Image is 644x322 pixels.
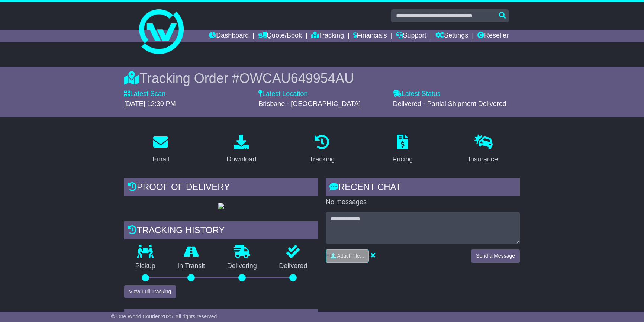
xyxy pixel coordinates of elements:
button: View Full Tracking [124,285,176,298]
span: OWCAU649954AU [239,71,354,86]
a: Dashboard [209,30,249,42]
a: Email [148,132,174,167]
p: In Transit [167,262,216,270]
div: Tracking Order # [124,70,520,86]
p: No messages [326,198,520,206]
a: Quote/Book [258,30,302,42]
button: Send a Message [471,249,520,263]
label: Latest Location [258,90,307,98]
div: Pricing [392,154,413,164]
div: RECENT CHAT [326,178,520,198]
a: Pricing [387,132,418,167]
label: Latest Scan [124,90,165,98]
a: Financials [353,30,387,42]
img: GetPodImage [218,203,224,209]
a: Insurance [464,132,503,167]
span: [DATE] 12:30 PM [124,100,176,107]
a: Tracking [305,132,339,167]
span: Brisbane - [GEOGRAPHIC_DATA] [258,100,360,107]
div: Proof of Delivery [124,178,318,198]
span: © One World Courier 2025. All rights reserved. [111,313,219,319]
div: Download [226,154,256,164]
p: Pickup [124,262,167,270]
label: Latest Status [393,90,441,98]
span: Delivered - Partial Shipment Delivered [393,100,506,107]
div: Tracking [309,154,335,164]
div: Tracking history [124,221,318,241]
a: Reseller [477,30,509,42]
p: Delivering [216,262,268,270]
p: Delivered [268,262,319,270]
div: Email [152,154,169,164]
a: Support [396,30,426,42]
a: Download [222,132,261,167]
a: Settings [435,30,468,42]
a: Tracking [311,30,344,42]
div: Insurance [468,154,498,164]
